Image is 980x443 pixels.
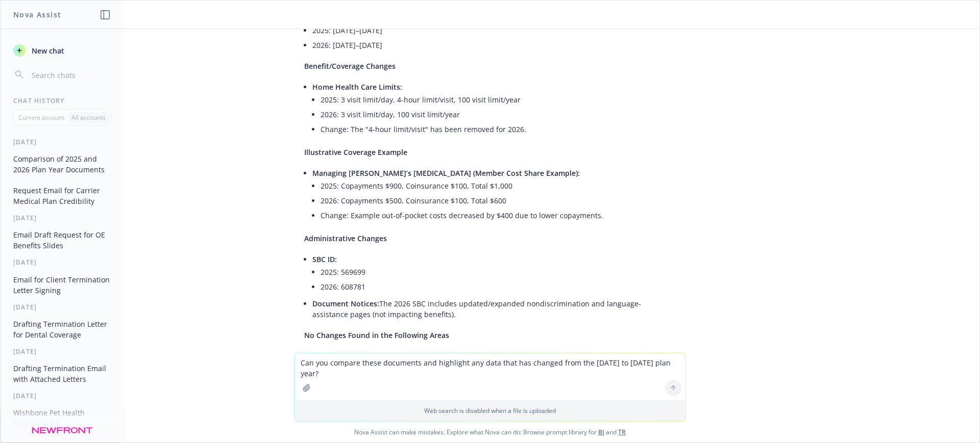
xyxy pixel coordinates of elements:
[301,406,679,415] p: Web search is disabled when a file is uploaded
[9,360,115,387] button: Drafting Termination Email with Attached Letters
[18,113,64,122] p: Current account
[321,279,676,294] li: 2026: 608781
[9,150,115,178] button: Comparison of 2025 and 2026 Plan Year Documents
[9,271,115,299] button: Email for Client Termination Letter Signing
[1,96,123,105] div: Chat History
[1,347,123,356] div: [DATE]
[321,107,676,122] li: 2026: 3 visit limit/day, 100 visit limit/year
[598,428,604,436] a: BI
[9,41,115,60] button: New chat
[5,422,975,442] span: Nova Assist can make mistakes. Explore what Nova can do: Browse prompt library for and
[9,316,115,343] button: Drafting Termination Letter for Dental Coverage
[321,122,676,137] li: Change: The "4-hour limit/visit" has been removed for 2026.
[9,182,115,210] button: Request Email for Carrier Medical Plan Credibility
[1,392,123,400] div: [DATE]
[321,265,676,279] li: 2025: 569699
[304,147,407,157] span: Illustrative Coverage Example
[304,330,449,340] span: No Changes Found in the Following Areas
[321,92,676,107] li: 2025: 3 visit limit/day, 4-hour limit/visit, 100 visit limit/year
[1,258,123,267] div: [DATE]
[312,296,676,322] li: The 2026 SBC includes updated/expanded nondiscrimination and language-assistance pages (not impac...
[312,38,676,53] li: 2026: [DATE]–[DATE]
[304,61,396,71] span: Benefit/Coverage Changes
[1,303,123,311] div: [DATE]
[312,82,402,92] span: Home Health Care Limits:
[312,299,379,308] span: Document Notices:
[321,193,676,208] li: 2026: Copayments $500, Coinsurance $100, Total $600
[321,178,676,193] li: 2025: Copayments $900, Coinsurance $100, Total $1,000
[312,254,337,264] span: SBC ID:
[304,233,387,243] span: Administrative Changes
[9,404,115,432] button: Wishbone Pet Health Insurance Ad
[1,138,123,146] div: [DATE]
[618,428,626,436] a: TR
[13,9,61,20] h1: Nova Assist
[312,168,580,178] span: Managing [PERSON_NAME]’s [MEDICAL_DATA] (Member Cost Share Example):
[71,113,106,122] p: All accounts
[312,349,676,374] li: Deductibles, out-of-pocket maximums, copays, key coverage/service limits (except as stated above)...
[30,68,111,82] input: Search chats
[312,23,676,38] li: 2025: [DATE]–[DATE]
[1,214,123,222] div: [DATE]
[321,208,676,223] li: Change: Example out-of-pocket costs decreased by $400 due to lower copayments.
[30,45,64,56] span: New chat
[9,226,115,254] button: Email Draft Request for OE Benefits Slides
